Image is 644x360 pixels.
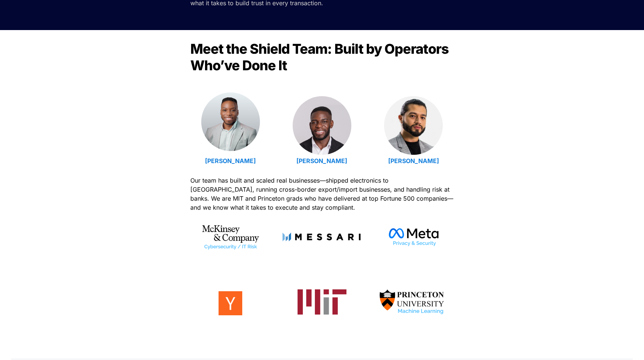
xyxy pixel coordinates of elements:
[190,177,455,211] span: Our team has built and scaled real businesses—shipped electronics to [GEOGRAPHIC_DATA], running c...
[205,157,256,165] a: [PERSON_NAME]
[190,41,451,74] span: Meet the Shield Team: Built by Operators Who’ve Done It
[296,157,347,165] a: [PERSON_NAME]
[388,157,439,165] a: [PERSON_NAME]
